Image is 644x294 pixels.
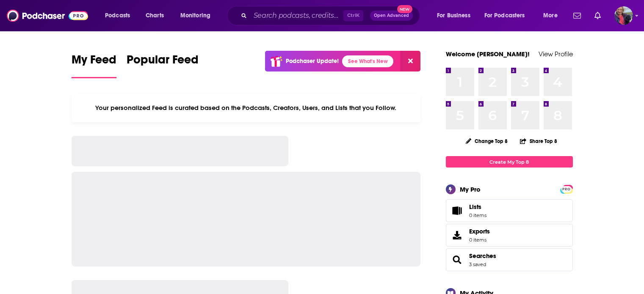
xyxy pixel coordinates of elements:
[146,10,164,22] span: Charts
[543,10,558,22] span: More
[460,185,481,193] div: My Pro
[537,9,568,22] button: open menu
[437,10,470,22] span: For Business
[446,199,573,222] a: Lists
[461,136,513,146] button: Change Top 8
[479,9,537,22] button: open menu
[614,6,633,25] img: User Profile
[342,55,393,67] a: See What's New
[431,9,481,22] button: open menu
[127,52,199,72] span: Popular Feed
[370,11,413,21] button: Open AdvancedNew
[374,14,409,18] span: Open Advanced
[469,212,486,218] span: 0 items
[446,224,573,247] a: Exports
[570,8,584,23] a: Show notifications dropdown
[72,93,421,122] div: Your personalized Feed is curated based on the Podcasts, Creators, Users, and Lists that you Follow.
[343,10,363,21] span: Ctrl K
[105,10,130,22] span: Podcasts
[469,252,496,260] a: Searches
[99,9,141,22] button: open menu
[127,52,199,78] a: Popular Feed
[174,9,221,22] button: open menu
[449,205,466,217] span: Lists
[469,228,490,235] span: Exports
[591,8,604,23] a: Show notifications dropdown
[561,186,572,192] span: PRO
[449,229,466,241] span: Exports
[250,9,343,22] input: Search podcasts, credits, & more...
[397,5,412,13] span: New
[614,6,633,25] button: Show profile menu
[446,50,530,58] a: Welcome [PERSON_NAME]!
[446,156,573,168] a: Create My Top 8
[614,6,633,25] span: Logged in as KateFT
[7,8,88,24] img: Podchaser - Follow, Share and Rate Podcasts
[469,261,486,267] a: 3 saved
[449,254,466,266] a: Searches
[446,248,573,271] span: Searches
[561,186,572,192] a: PRO
[235,6,428,25] div: Search podcasts, credits, & more...
[520,133,558,149] button: Share Top 8
[469,203,481,211] span: Lists
[72,52,116,78] a: My Feed
[469,237,490,243] span: 0 items
[484,10,525,22] span: For Podcasters
[180,10,210,22] span: Monitoring
[286,58,339,65] p: Podchaser Update!
[140,9,169,22] a: Charts
[72,52,116,72] span: My Feed
[539,50,573,58] a: View Profile
[469,203,486,211] span: Lists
